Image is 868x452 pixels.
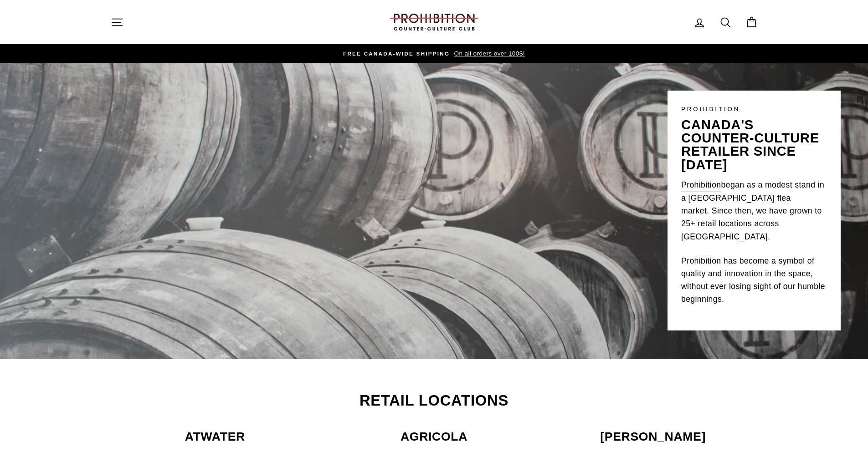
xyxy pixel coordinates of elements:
a: FREE CANADA-WIDE SHIPPING On all orders over 100$! [113,49,755,59]
a: Prohibition [681,178,721,192]
p: PROHIBITION [681,104,827,114]
img: PROHIBITION COUNTER-CULTURE CLUB [389,14,480,30]
p: [PERSON_NAME] [549,431,758,443]
span: On all orders over 100$! [452,50,524,57]
p: began as a modest stand in a [GEOGRAPHIC_DATA] flea market. Since then, we have grown to 25+ reta... [681,178,827,243]
p: AGRICOLA [329,431,539,443]
span: FREE CANADA-WIDE SHIPPING [343,51,450,56]
p: ATWATER [111,431,320,443]
p: canada's counter-culture retailer since [DATE] [681,118,827,172]
p: Prohibition has become a symbol of quality and innovation in the space, without ever losing sight... [681,254,827,306]
h2: Retail Locations [111,393,758,408]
